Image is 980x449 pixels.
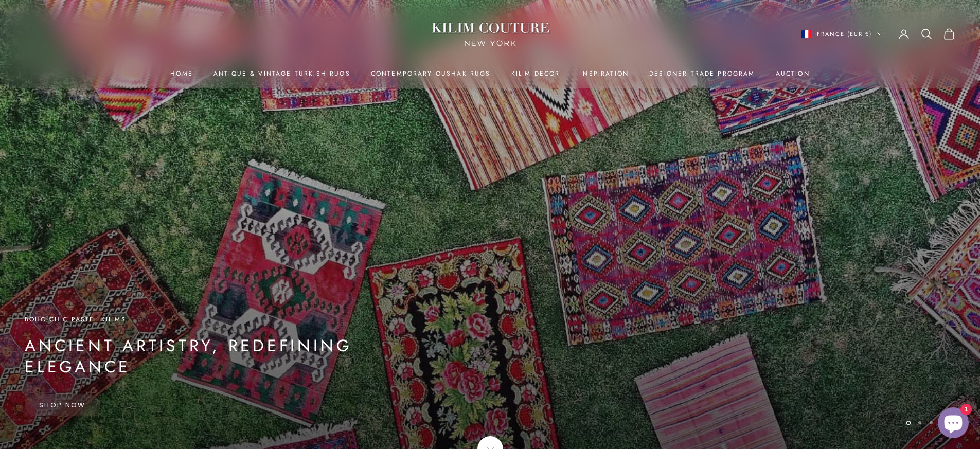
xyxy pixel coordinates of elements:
[511,68,560,79] summary: Kilim Decor
[580,68,629,79] a: Inspiration
[801,29,882,39] button: Change country or currency
[213,68,350,79] a: Antique & Vintage Turkish Rugs
[649,68,755,79] a: Designer Trade Program
[25,314,426,325] p: Boho-Chic Pastel Kilims
[801,28,955,40] nav: Secondary navigation
[776,68,810,79] a: Auction
[25,335,426,378] p: Ancient Artistry, Redefining Elegance
[25,68,955,79] nav: Primary navigation
[25,394,100,416] a: Shop Now
[371,68,491,79] a: Contemporary Oushak Rugs
[935,407,972,441] inbox-online-store-chat: Shopify online store chat
[170,68,193,79] a: Home
[817,29,872,39] span: France (EUR €)
[801,30,812,38] img: France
